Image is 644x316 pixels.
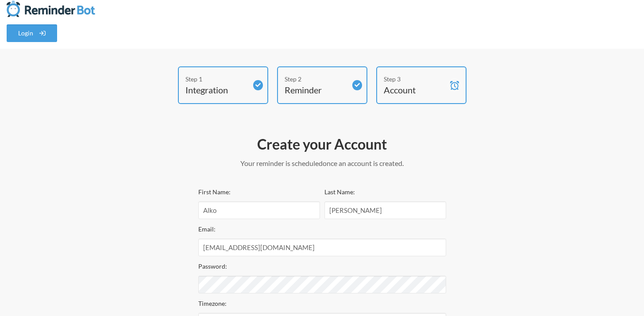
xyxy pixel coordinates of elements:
[285,84,347,96] h4: Reminder
[185,74,247,84] div: Step 1
[198,300,227,307] label: Timezone:
[198,135,446,154] h2: Create your Account
[198,225,216,233] label: Email:
[198,188,231,196] label: First Name:
[198,262,227,270] label: Password:
[285,74,347,84] div: Step 2
[198,158,446,169] p: Your reminder is scheduled once an account is created.
[384,74,446,84] div: Step 3
[324,188,355,196] label: Last Name:
[7,24,57,42] a: Login
[185,84,247,96] h4: Integration
[384,84,446,96] h4: Account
